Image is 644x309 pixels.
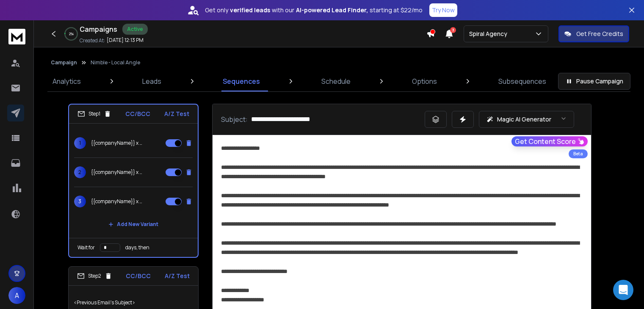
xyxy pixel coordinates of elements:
[53,76,81,86] p: Analytics
[122,24,148,35] div: Active
[102,216,165,233] button: Add New Variant
[497,115,551,124] p: Magic AI Generator
[69,31,74,36] p: 2 %
[296,6,368,14] strong: AI-powered Lead Finder,
[321,76,351,86] p: Schedule
[137,71,166,91] a: Leads
[77,110,111,118] div: Step 1
[432,6,455,14] p: Try Now
[77,272,112,280] div: Step 2
[407,71,442,91] a: Options
[613,280,633,300] div: Open Intercom Messenger
[74,196,86,207] span: 3
[80,37,105,44] p: Created At:
[142,76,161,86] p: Leads
[74,137,86,149] span: 1
[77,244,95,251] p: Wait for
[469,30,511,38] p: Spiral Agency
[47,71,86,91] a: Analytics
[450,27,456,33] span: 3
[8,29,25,44] img: logo
[569,149,588,158] div: Beta
[205,6,423,14] p: Get only with our starting at $22/mo
[74,166,86,178] span: 2
[91,198,145,205] p: {{companyName}} x Nimbl
[91,59,140,66] p: Nimble - Local Angle
[165,272,190,280] p: A/Z Test
[107,37,144,44] p: [DATE] 12:13 PM
[498,76,546,86] p: Subsequences
[125,110,150,118] p: CC/BCC
[126,272,151,280] p: CC/BCC
[68,104,199,258] li: Step1CC/BCCA/Z Test1{{companyName}} x Nimbl2{{companyName}} x Nimbl3{{companyName}} x NimblAdd Ne...
[429,3,457,17] button: Try Now
[576,30,623,38] p: Get Free Credits
[412,76,437,86] p: Options
[558,73,630,90] button: Pause Campaign
[8,287,25,304] button: A
[221,114,248,124] p: Subject:
[80,24,117,34] h1: Campaigns
[91,169,145,176] p: {{companyName}} x Nimbl
[125,244,149,251] p: days, then
[558,25,629,42] button: Get Free Credits
[223,76,260,86] p: Sequences
[218,71,265,91] a: Sequences
[91,140,145,146] p: {{companyName}} x Nimbl
[479,111,574,128] button: Magic AI Generator
[316,71,356,91] a: Schedule
[493,71,551,91] a: Subsequences
[164,110,189,118] p: A/Z Test
[51,59,77,66] button: Campaign
[511,136,588,146] button: Get Content Score
[230,6,270,14] strong: verified leads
